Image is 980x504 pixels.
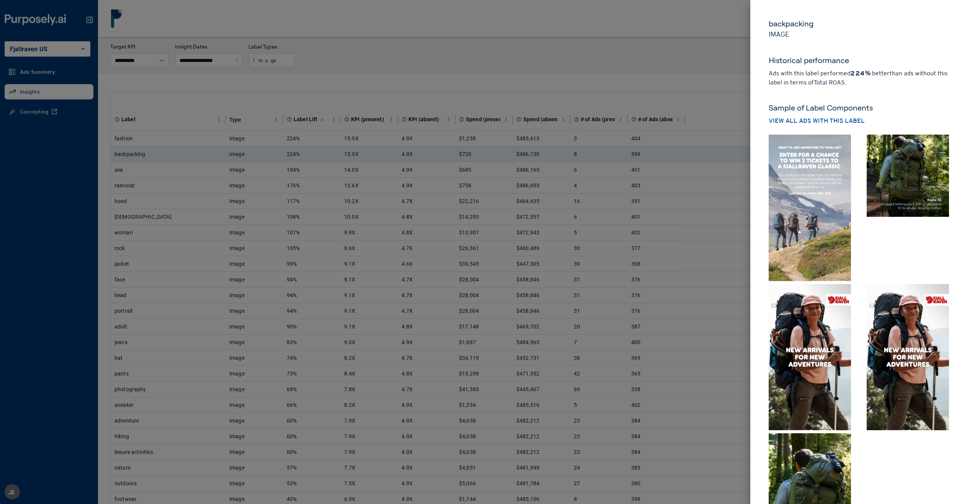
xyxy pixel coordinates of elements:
[769,116,865,125] button: View all ads with this label
[867,284,949,431] img: img7636437aa5abd0cfb9fc69381ae08f38
[769,29,962,40] p: Image
[769,55,962,69] h5: Historical performance
[769,69,962,87] p: Ads with this label performed better than ads without this label in terms of Total ROAS .
[867,135,949,217] img: img8282a320e280c78a6d49a6f05bb156d8
[769,102,962,113] h5: Sample of Label Components
[769,135,851,281] img: img02b6aa19f9a88b2a76b7b1805c373f64
[769,18,962,29] h5: backpacking
[851,70,871,77] strong: 224%
[769,284,851,431] img: img7636437aa5abd0cfb9fc69381ae08f38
